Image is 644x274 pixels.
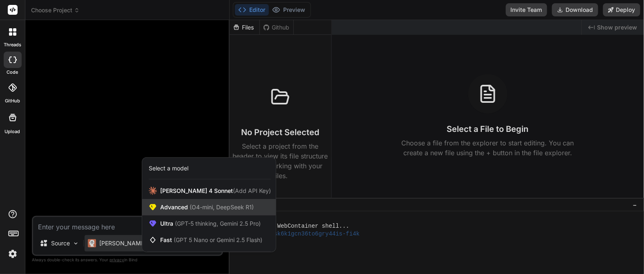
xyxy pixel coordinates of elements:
[160,187,271,195] span: [PERSON_NAME] 4 Sonnet
[160,220,261,228] span: Ultra
[149,164,188,172] div: Select a model
[188,204,254,211] span: (O4-mini, DeepSeek R1)
[173,220,261,227] span: (GPT-5 thinking, Gemini 2.5 Pro)
[4,41,21,48] label: threads
[5,97,20,104] label: GitHub
[174,236,262,243] span: (GPT 5 Nano or Gemini 2.5 Flash)
[160,236,262,244] span: Fast
[7,69,18,76] label: code
[160,203,254,211] span: Advanced
[6,247,20,261] img: settings
[5,128,20,135] label: Upload
[233,187,271,194] span: (Add API Key)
